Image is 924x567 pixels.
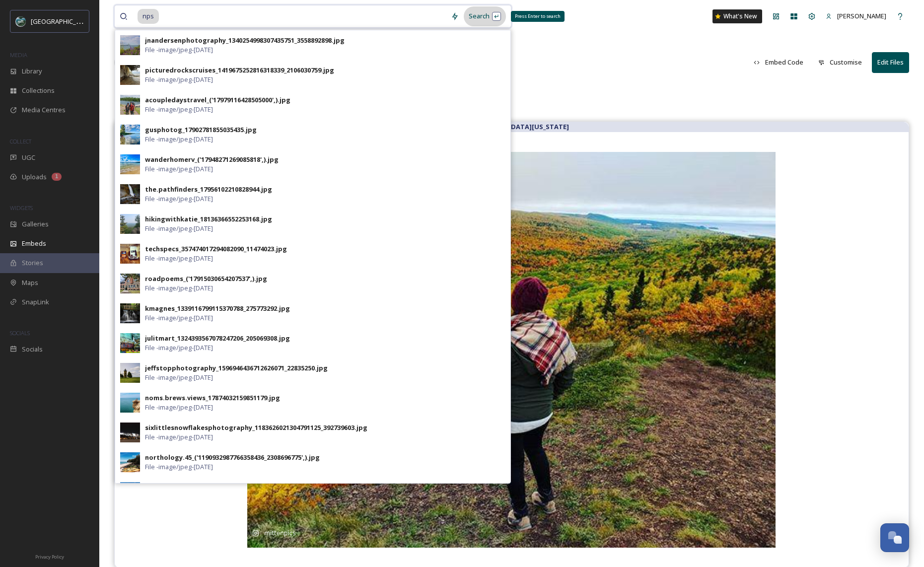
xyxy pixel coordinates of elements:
[145,304,290,313] div: kmagnes_1339116799115370788_275773292.jpg
[145,274,267,283] div: roadpoems_('17915030654207537',).jpg
[145,453,320,462] div: northology.45_('1190932987766358436_2308696775',).jpg
[712,9,762,23] a: What's New
[120,363,140,383] img: b07c0745-326b-45db-8d49-445ea4a343b1.jpg
[52,173,62,181] div: 1
[22,67,42,76] span: Library
[837,11,886,20] span: [PERSON_NAME]
[120,95,140,115] img: 804c6f63-d534-4931-bb53-2fcf50944c28.jpg
[10,138,31,145] span: COLLECT
[114,92,335,107] h3: mittenpics_1884648628732158386_3277583133.jpg
[145,224,213,233] span: File - image/jpeg - [DATE]
[145,194,213,204] span: File - image/jpeg - [DATE]
[247,152,775,548] img: Don't forget to stop and smell the leaves. #brockwaymountain #keweenaw #keweenawpeninsula #puremi...
[120,65,140,85] img: b3338e35-91d3-4ded-8c03-36ef8772770a.jpg
[145,313,213,323] span: File - image/jpeg - [DATE]
[145,334,290,343] div: julitmart_1324393567078247206_205069308.jpg
[145,164,213,174] span: File - image/jpeg - [DATE]
[16,16,26,26] img: uplogo-summer%20bg.jpg
[145,403,213,412] span: File - image/jpeg - [DATE]
[138,9,159,23] span: nps
[10,51,27,59] span: MEDIA
[464,122,569,131] strong: [GEOGRAPHIC_DATA][US_STATE]
[145,66,334,75] div: picturedrockscruises_1419675252816318339_2106030759.jpg
[145,214,272,224] div: hikingwithkatie_18136366552253168.jpg
[464,6,506,26] div: Search
[120,303,140,323] img: 079672e8-8464-437e-9e67-ced16753d74b.jpg
[35,554,64,560] span: Privacy Policy
[145,75,213,84] span: File - image/jpeg - [DATE]
[10,329,30,337] span: SOCIALS
[145,36,345,45] div: jnandersenphotography_1340254998307435751_3558892898.jpg
[145,462,213,472] span: File - image/jpeg - [DATE]
[22,345,43,354] span: Socials
[22,219,49,229] span: Galleries
[120,184,140,204] img: ac6a5148-8759-4fb5-a3a7-355ece8dafa0.jpg
[22,105,66,115] span: Media Centres
[511,11,565,22] div: Press Enter to search
[145,254,213,263] span: File - image/jpeg - [DATE]
[22,239,46,248] span: Embeds
[145,244,287,254] div: techspecs_357474017294082090_11474023.jpg
[120,244,140,264] img: e30d4ab7-fc5f-436d-ba5d-d33e654301c7.jpg
[22,278,38,287] span: Maps
[821,6,891,26] a: [PERSON_NAME]
[120,214,140,234] img: 987aa530-f002-41ae-97d1-53a35a507a94.jpg
[145,423,367,432] div: sixlittlesnowflakesphotography_1183626021304791125_392739603.jpg
[749,53,808,72] button: Embed Code
[22,297,49,307] span: SnapLink
[120,393,140,413] img: 2b018986-6a83-4d17-95b5-9dc874dbafab.jpg
[145,155,279,164] div: wanderhomerv_('17948271269085818',).jpg
[145,483,260,492] div: dremmus_('17850758920573915',).jpg
[22,86,55,95] span: Collections
[120,452,140,472] img: 01565749-d41f-47d3-934f-03851ed5f6d3.jpg
[145,105,213,114] span: File - image/jpeg - [DATE]
[22,172,47,182] span: Uploads
[145,363,328,373] div: jeffstopphotography_1596946436712626071_22835250.jpg
[120,423,140,442] img: db2ccd2d-71cd-4b44-a6ae-d53c51ec13c4.jpg
[145,185,272,194] div: the.pathfinders_17956102210828944.jpg
[145,393,280,403] div: noms.brews.views_17874032159851179.jpg
[120,154,140,174] img: 36edca87-e465-4abc-8aef-aac628e69ba7.jpg
[35,550,64,562] a: Privacy Policy
[145,45,213,55] span: File - image/jpeg - [DATE]
[145,343,213,353] span: File - image/jpeg - [DATE]
[145,135,213,144] span: File - image/jpeg - [DATE]
[880,523,909,552] button: Open Chat
[22,258,43,268] span: Stories
[31,16,128,26] span: [GEOGRAPHIC_DATA][US_STATE]
[120,125,140,144] img: 70d62ff2-dd96-49c9-99a2-369eca9dfa0c.jpg
[145,373,213,382] span: File - image/jpeg - [DATE]
[813,53,867,72] button: Customise
[120,35,140,55] img: 9bab343d-8ff5-4f0b-a70a-e5716cde1b00.jpg
[145,95,290,105] div: acoupledaystravel_('17979116428505000',).jpg
[872,52,909,72] button: Edit Files
[145,283,213,293] span: File - image/jpeg - [DATE]
[22,153,35,162] span: UGC
[120,482,140,502] img: 7b4167b9-432e-4aaa-9797-5439691351f8.jpg
[145,432,213,442] span: File - image/jpeg - [DATE]
[145,125,257,135] div: gusphotog_17902781855035435.jpg
[10,204,33,212] span: WIDGETS
[120,274,140,293] img: 4e255c4b-2217-43c4-a381-1b193313c250.jpg
[120,333,140,353] img: 975cca3b-83d1-4108-844e-c30156bba2f2.jpg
